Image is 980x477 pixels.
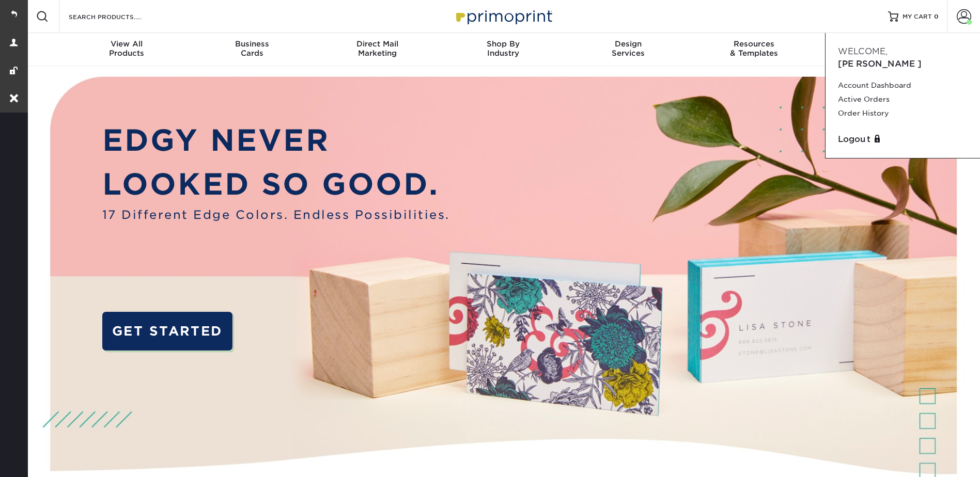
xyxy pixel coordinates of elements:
[691,39,817,49] span: Resources
[566,33,691,66] a: DesignServices
[64,39,190,58] div: Products
[315,33,440,66] a: Direct MailMarketing
[691,39,817,58] div: & Templates
[838,133,968,146] a: Logout
[691,33,817,66] a: Resources& Templates
[189,39,315,49] span: Business
[838,59,922,69] span: [PERSON_NAME]
[102,118,450,162] p: EDGY NEVER
[440,33,566,66] a: Shop ByIndustry
[315,39,440,49] span: Direct Mail
[817,39,942,49] span: Contact
[838,78,968,92] a: Account Dashboard
[440,39,566,49] span: Shop By
[64,39,190,49] span: View All
[817,33,942,66] a: Contact& Support
[68,10,168,23] input: SEARCH PRODUCTS.....
[64,33,190,66] a: View AllProducts
[566,39,691,58] div: Services
[102,206,450,224] span: 17 Different Edge Colors. Endless Possibilities.
[838,106,968,120] a: Order History
[903,12,932,21] span: MY CART
[838,92,968,106] a: Active Orders
[934,13,939,20] span: 0
[817,39,942,58] div: & Support
[102,162,450,206] p: LOOKED SO GOOD.
[189,39,315,58] div: Cards
[440,39,566,58] div: Industry
[838,46,888,56] span: Welcome,
[566,39,691,49] span: Design
[102,312,232,351] a: GET STARTED
[189,33,315,66] a: BusinessCards
[945,442,970,467] iframe: Intercom live chat
[315,39,440,58] div: Marketing
[452,5,555,27] img: Primoprint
